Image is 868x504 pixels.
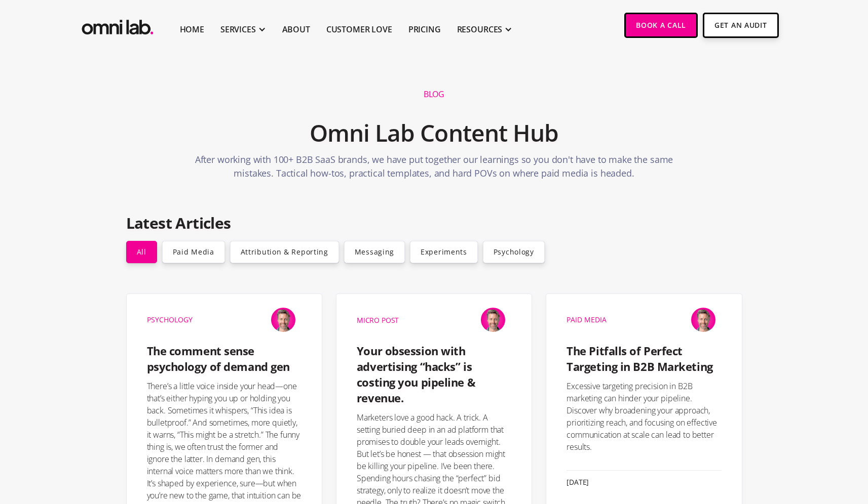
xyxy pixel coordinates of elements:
[193,153,675,185] p: After working with 100+ B2B SaaS brands, we have put together our learnings so you don't have to ...
[310,113,559,153] h2: Omni Lab Content Hub
[357,313,399,327] div: Micro Post
[567,343,721,374] h4: The Pitfalls of Perfect Targeting in B2B Marketing
[475,302,511,338] img: Jason Steele
[220,23,256,35] div: SERVICES
[567,478,721,486] div: [DATE]
[703,13,778,38] a: Get An Audit
[567,380,721,453] p: Excessive targeting precision in B2B marketing can hinder your pipeline. Discover why broadening ...
[457,23,503,35] div: RESOURCES
[357,337,511,405] a: Your obsession with advertising “hacks” is costing you pipeline & revenue.
[230,241,339,263] a: Attribution & Reporting
[567,311,607,328] a: Paid Media
[265,302,301,338] img: Jason Steele
[357,343,511,405] h4: Your obsession with advertising “hacks” is costing you pipeline & revenue.
[147,311,193,328] a: Psychology
[80,13,156,37] a: home
[344,241,405,263] a: Messaging
[483,241,545,263] a: Psychology
[126,241,157,263] a: all
[162,241,225,263] a: Paid Media
[567,316,607,323] div: Paid Media
[410,241,478,263] a: Experiments
[147,343,301,374] h4: The comment sense psychology of demand gen
[686,387,868,504] iframe: Chat Widget
[147,337,301,374] a: The comment sense psychology of demand gen
[567,337,721,374] a: The Pitfalls of Perfect Targeting in B2B Marketing
[685,302,722,338] img: Jason Steele
[282,23,310,35] a: About
[80,13,156,37] img: Omni Lab: B2B SaaS Demand Generation Agency
[624,13,698,38] a: Book a Call
[126,214,742,233] h2: Latest Articles
[408,23,441,35] a: Pricing
[180,23,204,35] a: Home
[147,316,193,323] div: Psychology
[326,23,392,35] a: Customer Love
[424,89,444,100] h1: Blog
